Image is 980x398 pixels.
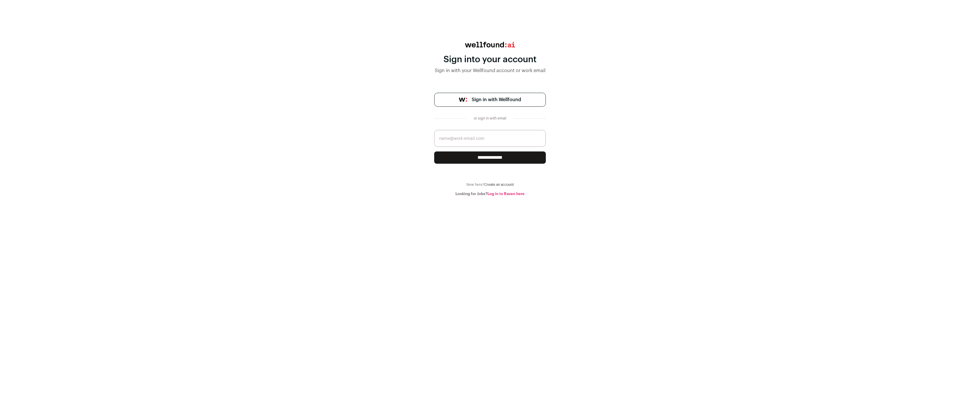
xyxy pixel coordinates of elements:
[487,192,525,196] a: Log in to Raven here
[465,42,515,47] img: wellfound:ai
[459,98,467,102] img: wellfound-symbol-flush-black-fb3c872781a75f747ccb3a119075da62bfe97bd399995f84a933054e44a575c4.png
[434,182,546,187] div: New here?
[434,93,546,107] a: Sign in with Wellfound
[434,67,546,74] div: Sign in with your Wellfound account or work email
[434,54,546,65] div: Sign into your account
[484,183,514,186] a: Create an account
[434,192,546,196] div: Looking for Jobs?
[472,96,521,103] span: Sign in with Wellfound
[471,116,509,121] div: or sign in with email
[434,130,546,147] input: name@work-email.com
